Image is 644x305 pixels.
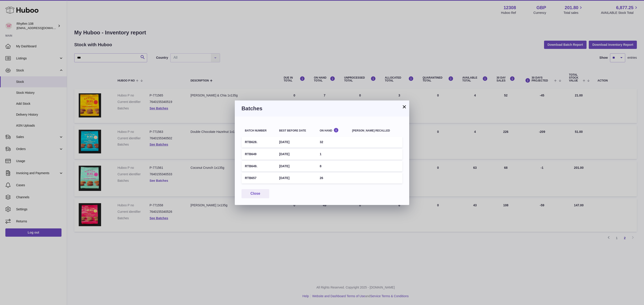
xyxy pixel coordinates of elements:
[276,173,316,184] td: [DATE]
[316,173,349,184] td: 26
[276,149,316,160] td: [DATE]
[245,129,272,132] div: Batch number
[279,129,313,132] div: Best before date
[241,189,269,198] button: Close
[320,128,345,132] div: On Hand
[316,161,349,172] td: 8
[316,149,349,160] td: 1
[276,137,316,148] td: [DATE]
[316,137,349,148] td: 32
[352,129,399,132] div: [PERSON_NAME] recalled
[241,105,402,112] h3: Batches
[241,137,276,148] td: RTB628.
[241,161,276,172] td: RTB649.
[241,173,276,184] td: RTB657
[402,104,407,109] button: ×
[241,149,276,160] td: RTB649
[276,161,316,172] td: [DATE]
